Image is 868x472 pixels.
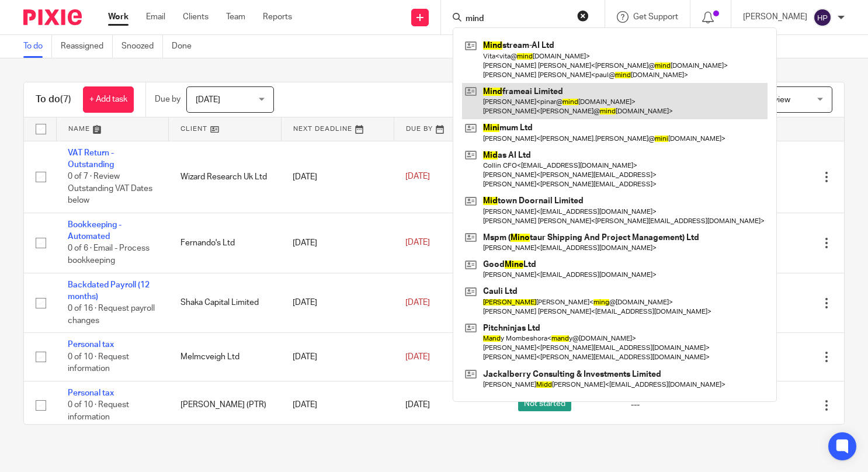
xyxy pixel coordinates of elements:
a: Work [108,11,129,23]
img: svg%3E [813,8,832,27]
a: Clients [183,11,209,23]
span: 0 of 10 · Request information [68,353,129,373]
a: + Add task [83,86,134,113]
a: Bookkeeping - Automated [68,221,121,241]
a: Done [172,35,200,58]
h1: To do [36,93,71,106]
td: Fernando's Ltd [169,213,282,273]
td: Wizard Research Uk Ltd [169,141,282,213]
input: Search [464,14,570,25]
span: [DATE] [405,239,430,247]
p: [PERSON_NAME] [743,11,807,23]
span: Get Support [633,13,678,21]
img: Pixie [23,9,82,25]
span: [DATE] [405,172,430,181]
a: To do [23,35,52,58]
div: --- [631,399,720,411]
span: Not started [518,397,571,411]
a: VAT Return - Outstanding [68,149,114,169]
span: 0 of 6 · Email - Process bookkeeping [68,245,150,265]
span: 0 of 10 · Request information [68,401,129,421]
a: Backdated Payroll (12 months) [68,281,150,301]
a: Reassigned [61,35,113,58]
a: Reports [263,11,292,23]
span: 0 of 16 · Request payroll changes [68,305,155,325]
a: Personal tax [68,341,114,349]
td: Shaka Capital Limited [169,273,282,333]
p: Due by [155,93,180,105]
span: [DATE] [405,299,430,307]
a: Snoozed [121,35,163,58]
span: [DATE] [405,401,430,409]
span: (7) [60,95,71,104]
a: Email [146,11,165,23]
td: [PERSON_NAME] (PTR) [169,381,282,429]
button: Clear [577,10,589,22]
span: [DATE] [196,96,220,104]
span: [DATE] [405,353,430,361]
td: [DATE] [281,213,394,273]
td: [DATE] [281,141,394,213]
a: Team [226,11,245,23]
td: Melmcveigh Ltd [169,333,282,381]
td: [DATE] [281,273,394,333]
td: [DATE] [281,333,394,381]
a: Personal tax [68,389,114,397]
span: 0 of 7 · Review Outstanding VAT Dates below [68,172,152,204]
td: [DATE] [281,381,394,429]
